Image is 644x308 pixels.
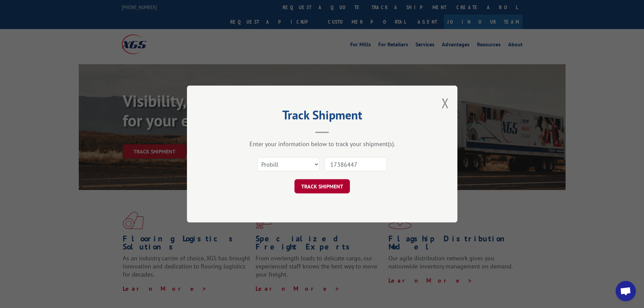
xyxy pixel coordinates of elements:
button: Close modal [442,94,449,112]
div: Enter your information below to track your shipment(s). [221,140,424,148]
div: Open chat [616,281,636,301]
button: TRACK SHIPMENT [294,179,350,193]
input: Number(s) [325,157,387,171]
h2: Track Shipment [221,110,424,123]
